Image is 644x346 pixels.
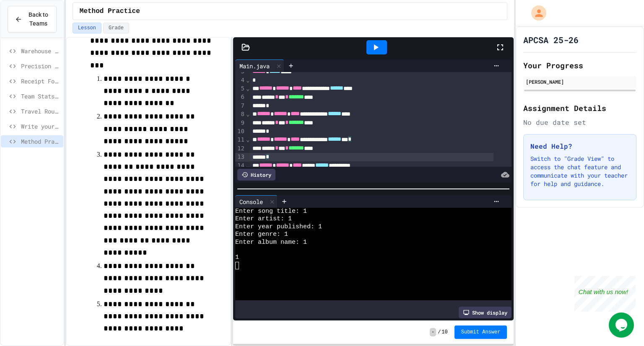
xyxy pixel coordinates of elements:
span: Back to Teams [27,10,49,28]
iframe: chat widget [574,276,636,312]
span: Enter album name: 1 [235,239,307,246]
div: 11 [235,136,246,145]
div: 12 [235,145,246,153]
button: Submit Answer [454,325,507,339]
div: Main.java [235,62,274,70]
div: [PERSON_NAME] [526,78,634,85]
button: Lesson [73,23,101,34]
div: My Account [522,3,548,23]
div: No due date set [523,117,636,127]
div: 5 [235,85,246,93]
div: Main.java [235,59,284,72]
span: Enter year published: 1 [235,223,322,231]
span: 1 [235,254,239,261]
div: 8 [235,110,246,119]
h2: Your Progress [523,59,636,71]
span: / [438,329,441,336]
span: Submit Answer [461,329,501,336]
div: 4 [235,76,246,85]
iframe: chat widget [609,312,636,338]
div: 3 [235,67,246,76]
div: 7 [235,102,246,110]
div: Console [235,195,278,208]
div: 14 [235,162,246,170]
span: Receipt Formatter [21,77,60,85]
span: Team Stats Calculator [21,92,60,101]
div: 13 [235,153,246,162]
h1: APCSA 25-26 [523,34,579,46]
span: Warehouse Stock Calculator [21,46,60,55]
span: Enter artist: 1 [235,215,292,223]
div: Show display [459,307,512,318]
span: Precision Calculator System [21,62,60,70]
p: Switch to "Grade View" to access the chat feature and communicate with your teacher for help and ... [530,155,629,188]
h3: Need Help? [530,141,629,151]
span: Write your first program in [GEOGRAPHIC_DATA]. [21,122,60,131]
span: Fold line [246,162,250,169]
span: Enter genre: 1 [235,231,288,238]
div: 9 [235,119,246,128]
button: Grade [103,23,129,34]
h2: Assignment Details [523,102,636,114]
button: Back to Teams [8,6,57,33]
span: Method Practice [80,6,140,16]
span: 10 [441,329,447,336]
span: Fold line [246,136,250,143]
div: History [237,169,275,181]
div: 6 [235,93,246,102]
span: Enter song title: 1 [235,208,307,215]
span: Fold line [246,77,250,83]
span: Method Practice [21,137,60,146]
div: 10 [235,127,246,136]
span: Fold line [246,111,250,117]
span: - [430,328,436,336]
div: Console [235,197,267,206]
span: Fold line [246,85,250,92]
span: Travel Route Debugger [21,107,60,116]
